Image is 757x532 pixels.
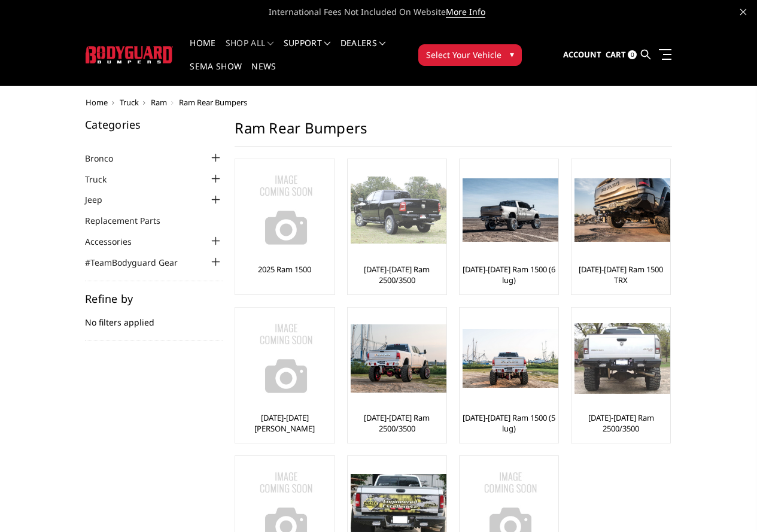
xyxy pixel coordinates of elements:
[86,46,174,63] img: BODYGUARD BUMPERS
[226,39,274,62] a: shop all
[120,97,139,108] a: Truck
[446,6,485,18] a: More Info
[238,311,331,406] a: No Image
[418,44,522,66] button: Select Your Vehicle
[85,235,147,248] a: Accessories
[151,97,167,108] a: Ram
[574,412,667,434] a: [DATE]-[DATE] Ram 2500/3500
[85,293,223,304] h5: Refine by
[85,193,117,206] a: Jeep
[238,412,331,434] a: [DATE]-[DATE] [PERSON_NAME]
[238,162,334,258] img: No Image
[238,311,334,406] img: No Image
[563,49,601,60] span: Account
[85,293,223,341] div: No filters applied
[463,412,555,434] a: [DATE]-[DATE] Ram 1500 (5 lug)
[238,162,331,258] a: No Image
[463,264,555,285] a: [DATE]-[DATE] Ram 1500 (6 lug)
[341,39,386,62] a: Dealers
[86,97,108,108] a: Home
[258,264,311,275] a: 2025 Ram 1500
[85,214,175,227] a: Replacement Parts
[85,256,193,269] a: #TeamBodyguard Gear
[606,39,637,71] a: Cart 0
[628,50,637,59] span: 0
[510,48,514,60] span: ▾
[563,39,601,71] a: Account
[85,173,121,186] a: Truck
[574,264,667,285] a: [DATE]-[DATE] Ram 1500 TRX
[426,48,501,61] span: Select Your Vehicle
[85,119,223,130] h5: Categories
[351,264,443,285] a: [DATE]-[DATE] Ram 2500/3500
[179,97,247,108] span: Ram Rear Bumpers
[235,119,672,147] h1: Ram Rear Bumpers
[284,39,331,62] a: Support
[190,62,242,86] a: SEMA Show
[606,49,626,60] span: Cart
[190,39,215,62] a: Home
[85,152,128,165] a: Bronco
[251,62,276,86] a: News
[351,412,443,434] a: [DATE]-[DATE] Ram 2500/3500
